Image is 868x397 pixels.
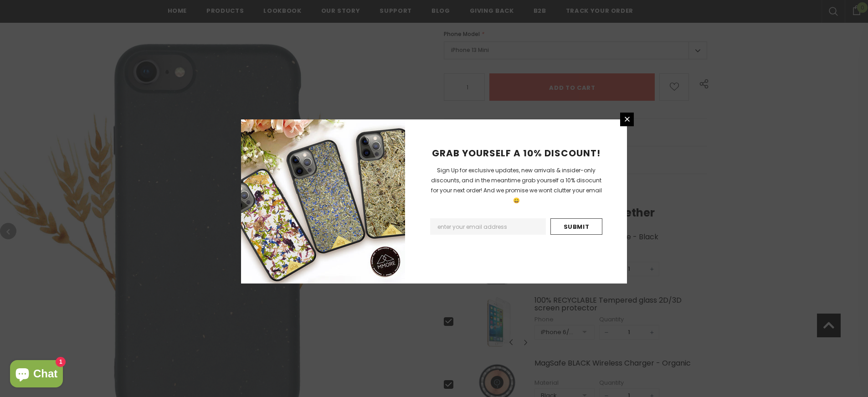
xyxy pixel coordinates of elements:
[430,218,546,235] input: Email Address
[550,218,602,235] input: Submit
[431,166,602,204] span: Sign Up for exclusive updates, new arrivals & insider-only discounts, and in the meantime grab yo...
[620,113,634,126] a: Close
[7,360,66,390] inbox-online-store-chat: Shopify online store chat
[432,147,601,160] span: GRAB YOURSELF A 10% DISCOUNT!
